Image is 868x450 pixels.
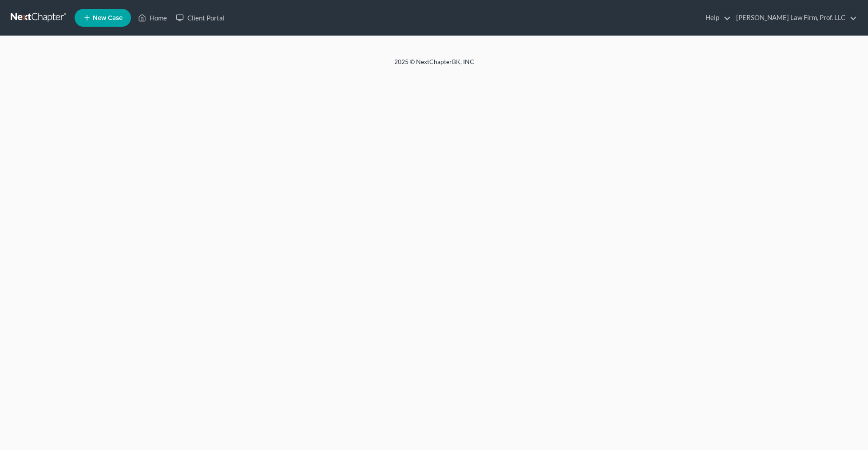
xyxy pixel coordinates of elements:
[732,10,857,26] a: [PERSON_NAME] Law Firm, Prof. LLC
[75,9,131,27] new-legal-case-button: New Case
[134,10,171,26] a: Home
[181,57,687,73] div: 2025 © NextChapterBK, INC
[171,10,229,26] a: Client Portal
[701,10,731,26] a: Help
